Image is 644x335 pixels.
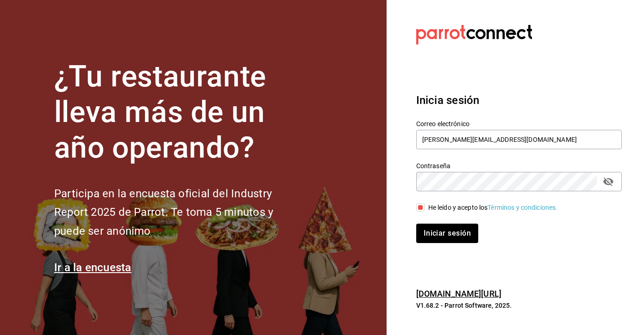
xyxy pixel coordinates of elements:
label: Contraseña [416,163,622,169]
a: Términos y condiciones. [488,204,557,211]
input: Ingresa tu correo electrónico [416,130,622,149]
a: [DOMAIN_NAME][URL] [416,289,501,298]
h1: ¿Tu restaurante lleva más de un año operando? [54,59,304,165]
h3: Inicia sesión [416,92,622,109]
a: Ir a la encuesta [54,261,131,274]
h2: Participa en la encuesta oficial del Industry Report 2025 de Parrot. Te toma 5 minutos y puede se... [54,184,304,241]
label: Correo electrónico [416,121,622,127]
button: Iniciar sesión [416,224,478,243]
div: He leído y acepto los [428,203,558,213]
p: V1.68.2 - Parrot Software, 2025. [416,301,622,310]
button: passwordField [600,174,616,189]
